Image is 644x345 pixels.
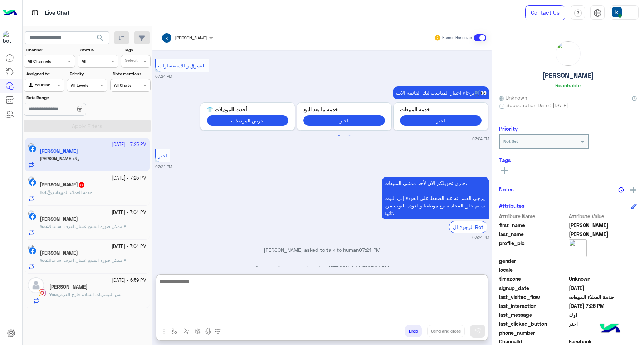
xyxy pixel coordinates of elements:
[499,157,637,163] h6: Tags
[367,265,389,271] span: 07:24 PM
[171,328,177,334] img: select flow
[569,230,637,238] span: Sam
[499,202,525,209] h6: Attributes
[574,9,582,17] img: tab
[158,62,206,69] span: للتسوق و الاستفسارات
[499,94,527,101] span: Unknown
[39,289,46,296] img: Instagram
[449,221,487,233] div: الرجوع ال Bot
[499,329,567,336] span: phone_number
[207,106,288,113] p: أحدث الموديلات 👕
[499,257,567,265] span: gender
[124,57,138,65] div: Select
[569,266,637,274] span: null
[80,47,117,53] label: Status
[499,266,567,274] span: locale
[29,247,36,254] img: Facebook
[569,257,637,265] span: null
[29,213,36,220] img: Facebook
[49,292,58,297] b: :
[40,224,48,229] b: :
[48,224,126,229] span: ممكن صورة المنتج عشان اعرف اساعدك ♥
[3,5,17,20] img: Logo
[556,41,580,66] img: picture
[525,5,565,20] a: Contact Us
[569,302,637,310] span: 2025-09-26T16:25:11.786Z
[628,9,637,17] img: profile
[26,95,107,101] label: Date Range
[40,257,48,263] b: :
[474,327,481,335] img: send message
[113,71,150,77] label: Note mentions
[79,182,84,188] span: 8
[618,187,624,193] img: notes
[569,320,637,327] span: اختر
[542,71,594,80] h5: [PERSON_NAME]
[303,106,385,113] p: خدمة ما بعد البيع
[215,329,221,334] img: make a call
[3,31,16,44] img: 713415422032625
[207,115,288,126] button: عرض الموديلات
[571,5,585,20] a: tab
[48,190,92,195] span: خدمة العملاء المبيعات
[195,328,201,334] img: create order
[49,284,88,290] h5: Habiba Atef
[26,47,74,53] label: Channel:
[155,246,489,254] p: [PERSON_NAME] asked to talk to human
[124,47,150,53] label: Tags
[29,179,36,186] img: Facebook
[112,209,147,216] small: [DATE] - 7:04 PM
[45,8,70,18] p: Live Chat
[569,311,637,319] span: اوك
[49,292,57,297] span: You
[70,71,107,77] label: Priority
[569,221,637,229] span: John
[359,247,380,253] span: 07:24 PM
[24,120,151,132] button: Apply Filters
[630,187,636,193] img: add
[155,264,489,272] p: Conversation was assigned to [PERSON_NAME]
[506,101,568,109] span: Subscription Date : [DATE]
[183,328,189,334] img: Trigger scenario
[472,235,489,240] small: 07:24 PM
[499,320,567,327] span: last_clicked_button
[472,136,489,142] small: 07:24 PM
[499,275,567,282] span: timezone
[158,152,167,159] span: اختر
[112,243,147,250] small: [DATE] - 7:04 PM
[400,106,482,113] p: خدمة المبيعات
[192,325,204,337] button: create order
[40,250,78,256] h5: محمد عبد العظيم التلبانى
[405,325,422,337] button: Drop
[594,9,602,17] img: tab
[204,327,213,336] img: send voice note
[555,82,581,89] h6: Reachable
[335,132,342,140] button: 1 of 2
[40,190,48,195] b: :
[160,327,168,336] img: send attachment
[499,125,518,132] h6: Priority
[393,86,489,99] p: 26/9/2025, 7:24 PM
[28,176,34,183] img: picture
[92,31,109,47] button: search
[112,277,147,284] small: [DATE] - 6:59 PM
[400,115,482,126] button: اختر
[180,325,192,337] button: Trigger scenario
[499,239,567,256] span: profile_pic
[96,34,104,42] span: search
[569,275,637,282] span: Unknown
[40,216,78,222] h5: Mahmoud Kareem
[155,74,172,79] small: 07:24 PM
[499,186,514,192] h6: Notes
[40,190,47,195] span: Bot
[597,316,623,341] img: hulul-logo.png
[40,257,47,263] span: You
[155,164,172,170] small: 07:24 PM
[112,175,147,182] small: [DATE] - 7:25 PM
[499,212,567,220] span: Attribute Name
[382,177,489,219] p: 26/9/2025, 7:24 PM
[569,284,637,292] span: 2025-09-13T22:47:16.235Z
[28,245,34,251] img: picture
[569,212,637,220] span: Attribute Value
[569,329,637,336] span: null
